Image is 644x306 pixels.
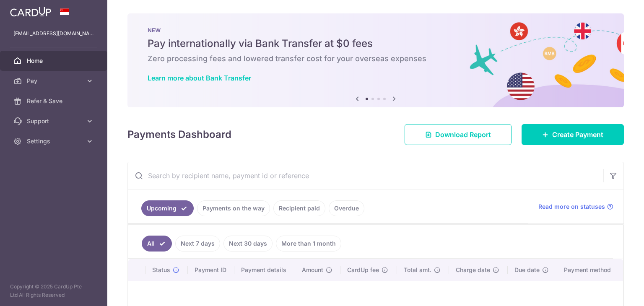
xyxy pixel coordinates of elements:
a: Recipient paid [273,200,325,216]
img: Bank transfer banner [127,13,624,107]
a: Download Report [405,124,512,145]
img: CardUp [10,7,51,17]
h4: Payments Dashboard [127,127,231,142]
span: Total amt. [404,266,431,274]
p: [EMAIL_ADDRESS][DOMAIN_NAME] [13,29,94,38]
a: Payments on the way [197,200,270,216]
span: Settings [27,137,82,145]
span: CardUp fee [347,266,379,274]
th: Payment ID [188,259,235,281]
span: Create Payment [552,130,603,140]
input: Search by recipient name, payment id or reference [128,162,603,189]
a: All [142,236,172,252]
span: Home [27,57,82,65]
a: Read more on statuses [538,202,613,211]
a: Learn more about Bank Transfer [148,74,251,82]
span: Charge date [456,266,490,274]
a: Upcoming [141,200,194,216]
a: Next 30 days [223,236,273,252]
th: Payment method [557,259,623,281]
a: More than 1 month [276,236,341,252]
span: Support [27,117,82,125]
a: Create Payment [522,124,624,145]
p: NEW [148,27,604,34]
a: Overdue [329,200,364,216]
h5: Pay internationally via Bank Transfer at $0 fees [148,37,604,50]
span: Pay [27,77,82,85]
span: Due date [514,266,540,274]
a: Next 7 days [175,236,220,252]
span: Refer & Save [27,97,82,105]
span: Status [152,266,170,274]
th: Payment details [234,259,295,281]
h6: Zero processing fees and lowered transfer cost for your overseas expenses [148,54,604,64]
span: Download Report [435,130,491,140]
span: Read more on statuses [538,202,605,211]
span: Amount [302,266,323,274]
